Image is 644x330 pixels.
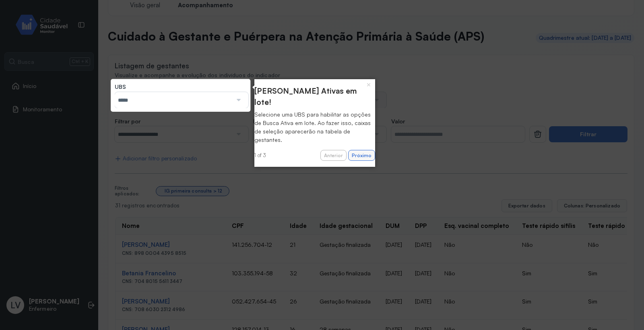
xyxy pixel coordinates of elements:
header: [PERSON_NAME] Ativas em lote! [254,85,375,108]
button: Próximo [348,150,375,161]
div: Selecione uma UBS para habilitar as opções de Busca Ativa em lote. Ao fazer isso, caixas de seleç... [254,110,375,144]
span: 1 of 3 [254,152,266,158]
button: Close [362,79,375,90]
span: UBS [115,83,126,90]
